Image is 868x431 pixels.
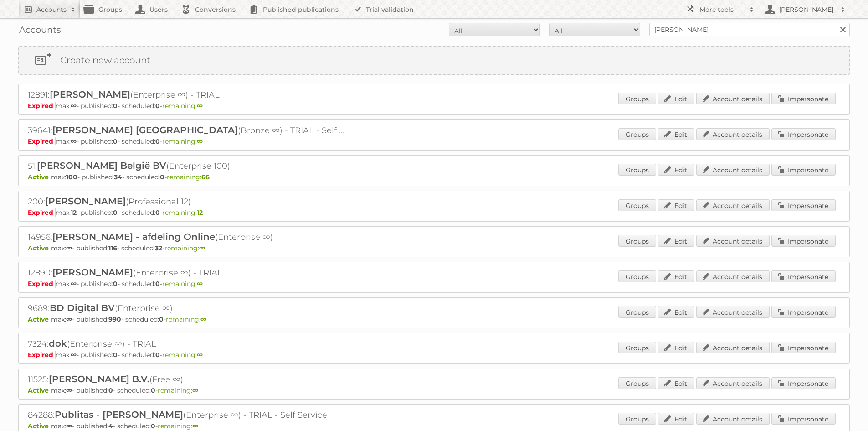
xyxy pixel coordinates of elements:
[66,173,77,181] strong: 100
[113,102,118,110] strong: 0
[618,413,656,425] a: Groups
[28,351,56,359] span: Expired
[66,422,72,430] strong: ∞
[200,315,206,323] strong: ∞
[696,235,770,247] a: Account details
[50,302,115,313] span: BD Digital BV
[696,164,770,176] a: Account details
[28,315,51,323] span: Active
[28,409,347,421] h2: 84288: (Enterprise ∞) - TRIAL - Self Service
[28,422,840,430] p: max: - published: - scheduled: -
[28,89,347,101] h2: 12891: (Enterprise ∞) - TRIAL
[658,199,694,211] a: Edit
[108,244,117,252] strong: 116
[113,351,118,359] strong: 0
[36,5,67,14] h2: Accounts
[28,386,51,395] span: Active
[28,102,840,110] p: max: - published: - scheduled: -
[155,137,160,145] strong: 0
[158,386,198,395] span: remaining:
[108,422,113,430] strong: 4
[192,422,198,430] strong: ∞
[49,338,67,349] span: dok
[159,315,164,323] strong: 0
[162,280,203,288] span: remaining:
[162,137,203,145] span: remaining:
[771,306,836,318] a: Impersonate
[771,164,836,176] a: Impersonate
[618,342,656,353] a: Groups
[696,93,770,104] a: Account details
[166,315,206,323] span: remaining:
[28,208,56,217] span: Expired
[28,338,347,350] h2: 7324: (Enterprise ∞) - TRIAL
[658,128,694,140] a: Edit
[28,125,347,136] h2: 39641: (Bronze ∞) - TRIAL - Self Service
[155,280,160,288] strong: 0
[618,164,656,176] a: Groups
[28,267,347,279] h2: 12890: (Enterprise ∞) - TRIAL
[28,302,347,314] h2: 9689: (Enterprise ∞)
[28,244,51,252] span: Active
[658,342,694,353] a: Edit
[167,173,210,181] span: remaining:
[71,137,77,145] strong: ∞
[28,351,840,359] p: max: - published: - scheduled: -
[771,377,836,389] a: Impersonate
[28,102,56,110] span: Expired
[199,244,205,252] strong: ∞
[28,231,347,243] h2: 14956: (Enterprise ∞)
[771,199,836,211] a: Impersonate
[28,244,840,252] p: max: - published: - scheduled: -
[696,199,770,211] a: Account details
[52,231,215,242] span: [PERSON_NAME] - afdeling Online
[771,128,836,140] a: Impersonate
[151,422,155,430] strong: 0
[699,5,745,14] h2: More tools
[771,235,836,247] a: Impersonate
[28,137,56,145] span: Expired
[28,173,51,181] span: Active
[696,270,770,282] a: Account details
[66,315,72,323] strong: ∞
[28,374,347,385] h2: 11525: (Free ∞)
[28,280,840,288] p: max: - published: - scheduled: -
[771,413,836,425] a: Impersonate
[28,137,840,145] p: max: - published: - scheduled: -
[658,306,694,318] a: Edit
[696,306,770,318] a: Account details
[37,160,166,171] span: [PERSON_NAME] België BV
[155,102,160,110] strong: 0
[114,173,122,181] strong: 34
[618,377,656,389] a: Groups
[71,102,77,110] strong: ∞
[162,208,203,217] span: remaining:
[28,315,840,323] p: max: - published: - scheduled: -
[197,102,203,110] strong: ∞
[162,351,203,359] span: remaining:
[696,413,770,425] a: Account details
[771,270,836,282] a: Impersonate
[197,208,203,217] strong: 12
[160,173,164,181] strong: 0
[71,280,77,288] strong: ∞
[197,351,203,359] strong: ∞
[45,196,126,207] span: [PERSON_NAME]
[49,374,149,384] span: [PERSON_NAME] B.V.
[113,208,118,217] strong: 0
[777,5,836,14] h2: [PERSON_NAME]
[201,173,210,181] strong: 66
[66,244,72,252] strong: ∞
[113,280,118,288] strong: 0
[164,244,205,252] span: remaining:
[658,93,694,104] a: Edit
[28,422,51,430] span: Active
[197,280,203,288] strong: ∞
[618,306,656,318] a: Groups
[108,315,121,323] strong: 990
[658,377,694,389] a: Edit
[197,137,203,145] strong: ∞
[696,128,770,140] a: Account details
[28,386,840,395] p: max: - published: - scheduled: -
[696,377,770,389] a: Account details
